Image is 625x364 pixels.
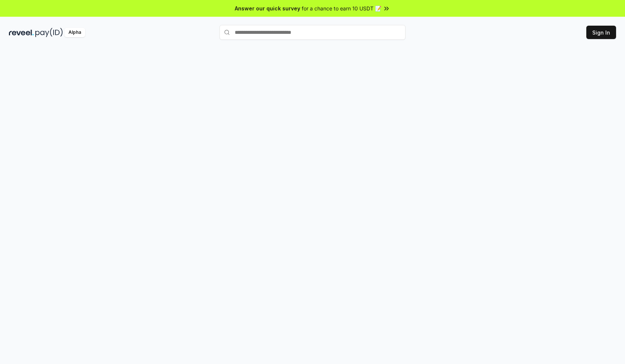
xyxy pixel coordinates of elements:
[586,26,616,39] button: Sign In
[235,4,300,12] span: Answer our quick survey
[35,28,63,37] img: pay_id
[9,28,34,37] img: reveel_dark
[64,28,85,37] div: Alpha
[302,4,381,12] span: for a chance to earn 10 USDT 📝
